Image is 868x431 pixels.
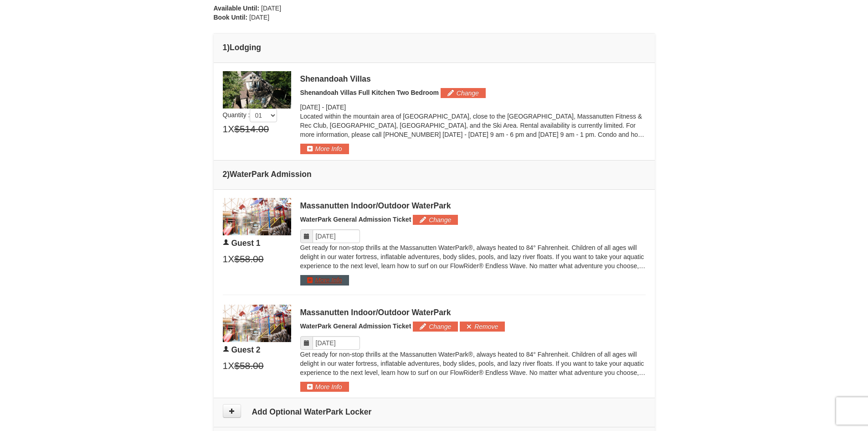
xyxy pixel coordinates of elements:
img: 6619917-1403-22d2226d.jpg [223,198,291,235]
span: X [228,359,234,373]
span: Guest 2 [231,345,260,354]
span: [DATE] [249,14,269,21]
p: Get ready for non-stop thrills at the Massanutten WaterPark®, always heated to 84° Fahrenheit. Ch... [300,243,646,270]
span: WaterPark General Admission Ticket [300,322,411,330]
span: X [228,122,234,136]
h4: 2 WaterPark Admission [223,170,646,179]
span: Quantity : [223,111,277,119]
span: - [322,104,324,111]
img: 6619917-1403-22d2226d.jpg [223,305,291,342]
span: $514.00 [234,122,269,136]
button: Change [441,88,486,98]
h4: Add Optional WaterPark Locker [223,407,646,416]
span: 1 [223,122,228,136]
span: ) [227,43,230,52]
div: Shenandoah Villas [300,74,646,83]
span: WaterPark General Admission Ticket [300,216,411,223]
button: More Info [300,382,349,392]
span: $58.00 [234,252,263,266]
span: [DATE] [300,104,320,111]
button: Change [413,322,458,332]
span: ) [227,170,230,179]
span: X [228,252,234,266]
strong: Available Until: [214,5,260,12]
span: 1 [223,359,228,373]
button: Change [413,215,458,225]
div: Massanutten Indoor/Outdoor WaterPark [300,308,646,317]
button: Remove [460,322,505,332]
button: More Info [300,275,349,285]
p: Get ready for non-stop thrills at the Massanutten WaterPark®, always heated to 84° Fahrenheit. Ch... [300,350,646,377]
p: Located within the mountain area of [GEOGRAPHIC_DATA], close to the [GEOGRAPHIC_DATA], Massanutte... [300,112,646,139]
span: [DATE] [326,104,346,111]
strong: Book Until: [214,14,248,21]
span: $58.00 [234,359,263,373]
img: 19219019-2-e70bf45f.jpg [223,71,291,109]
span: Shenandoah Villas Full Kitchen Two Bedroom [300,89,439,96]
span: 1 [223,252,228,266]
h4: 1 Lodging [223,43,646,52]
button: More Info [300,144,349,154]
span: [DATE] [261,5,281,12]
div: Massanutten Indoor/Outdoor WaterPark [300,201,646,210]
span: Guest 1 [231,239,260,248]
